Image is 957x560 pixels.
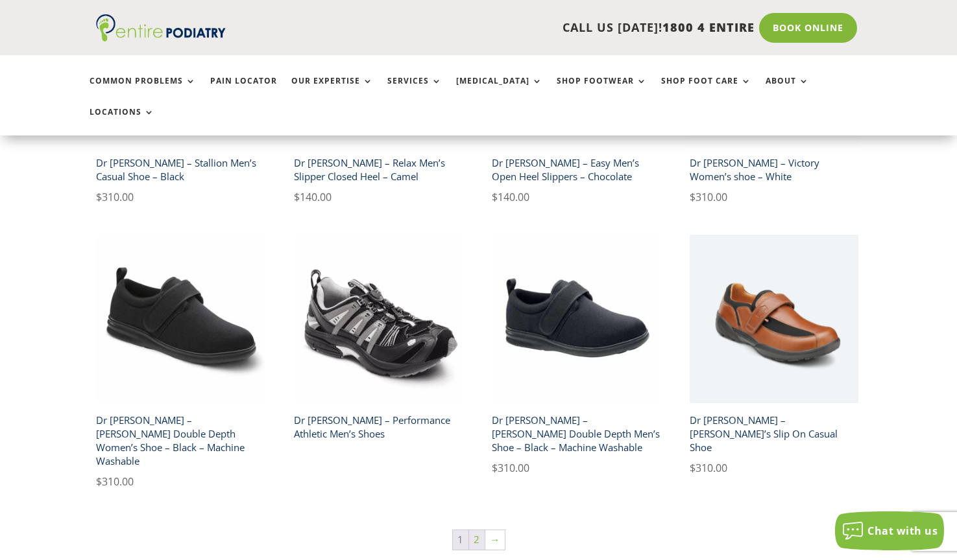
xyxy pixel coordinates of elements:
a: Shop Foot Care [661,76,751,104]
a: Locations [90,108,154,135]
span: Page 1 [453,530,468,550]
a: Book Online [759,13,857,43]
bdi: 310.00 [96,474,134,489]
h2: Dr [PERSON_NAME] – Performance Athletic Men’s Shoes [294,409,463,446]
h2: Dr [PERSON_NAME] – Victory Women’s shoe – White [690,152,858,189]
img: Dr Comfort Carter Men's double depth shoe black [492,235,660,403]
a: [MEDICAL_DATA] [456,76,542,104]
bdi: 140.00 [294,190,332,204]
img: logo (1) [96,14,226,41]
h2: Dr [PERSON_NAME] – Stallion Men’s Casual Shoe – Black [96,152,265,189]
bdi: 310.00 [492,461,529,475]
span: Chat with us [867,524,938,538]
span: $ [96,190,102,204]
img: Dr Comfort Douglas Mens Slip On Casual Shoe - Chestnut Colour - Angle View [690,235,858,403]
span: $ [96,474,102,489]
bdi: 140.00 [492,190,529,204]
span: $ [492,190,498,204]
a: Dr Comfort Performance Athletic Mens Shoe Black and GreyDr [PERSON_NAME] – Performance Athletic M... [294,235,463,446]
a: Entire Podiatry [96,31,226,44]
a: Pain Locator [210,76,277,104]
a: Common Problems [90,76,196,104]
bdi: 310.00 [96,190,134,204]
span: $ [690,190,696,204]
bdi: 310.00 [690,461,727,475]
h2: Dr [PERSON_NAME] – [PERSON_NAME] Double Depth Women’s Shoe – Black – Machine Washable [96,409,265,473]
span: $ [690,461,696,475]
button: Chat with us [835,511,944,550]
a: About [766,76,809,104]
a: Services [387,76,442,104]
a: Page 2 [469,530,485,550]
h2: Dr [PERSON_NAME] – Relax Men’s Slipper Closed Heel – Camel [294,152,463,189]
a: → [485,530,505,550]
span: $ [294,190,300,204]
h2: Dr [PERSON_NAME] – Easy Men’s Open Heel Slippers – Chocolate [492,152,660,189]
span: 1800 4 ENTIRE [662,19,755,35]
span: $ [492,461,498,475]
h2: Dr [PERSON_NAME] – [PERSON_NAME]’s Slip On Casual Shoe [690,409,858,460]
bdi: 310.00 [690,190,727,204]
p: CALL US [DATE]! [273,19,755,36]
h2: Dr [PERSON_NAME] – [PERSON_NAME] Double Depth Men’s Shoe – Black – Machine Washable [492,409,660,460]
img: Dr Comfort Performance Athletic Mens Shoe Black and Grey [294,235,463,403]
img: Dr Comfort Marla Women's Shoe Black [96,235,265,403]
nav: Product Pagination [96,529,862,556]
a: Our Expertise [291,76,373,104]
a: Dr Comfort Carter Men's double depth shoe blackDr [PERSON_NAME] – [PERSON_NAME] Double Depth Men’... [492,235,660,476]
a: Shop Footwear [557,76,647,104]
a: Dr Comfort Marla Women's Shoe BlackDr [PERSON_NAME] – [PERSON_NAME] Double Depth Women’s Shoe – B... [96,235,265,490]
a: Dr Comfort Douglas Mens Slip On Casual Shoe - Chestnut Colour - Angle ViewDr [PERSON_NAME] – [PER... [690,235,858,476]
